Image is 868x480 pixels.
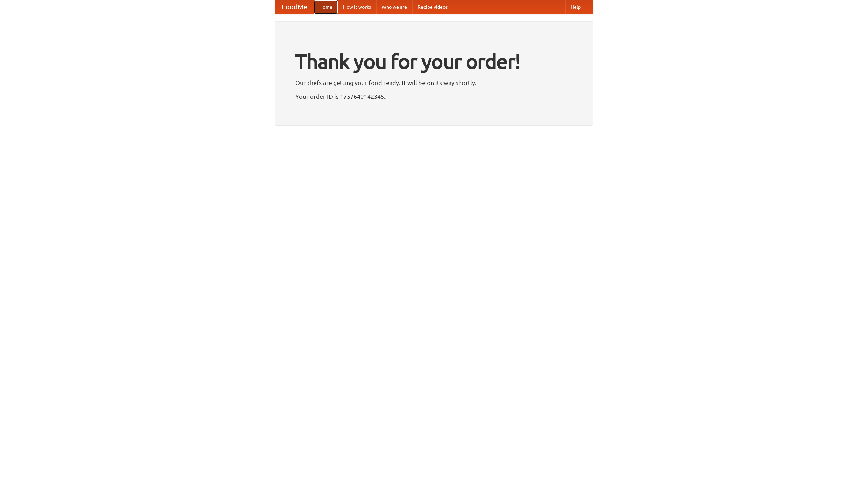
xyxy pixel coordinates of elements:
[412,0,453,14] a: Recipe videos
[376,0,412,14] a: Who we are
[275,0,314,14] a: FoodMe
[295,45,573,78] h1: Thank you for your order!
[314,0,338,14] a: Home
[565,0,586,14] a: Help
[295,91,573,101] p: Your order ID is 1757640142345.
[295,78,573,88] p: Our chefs are getting your food ready. It will be on its way shortly.
[338,0,376,14] a: How it works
